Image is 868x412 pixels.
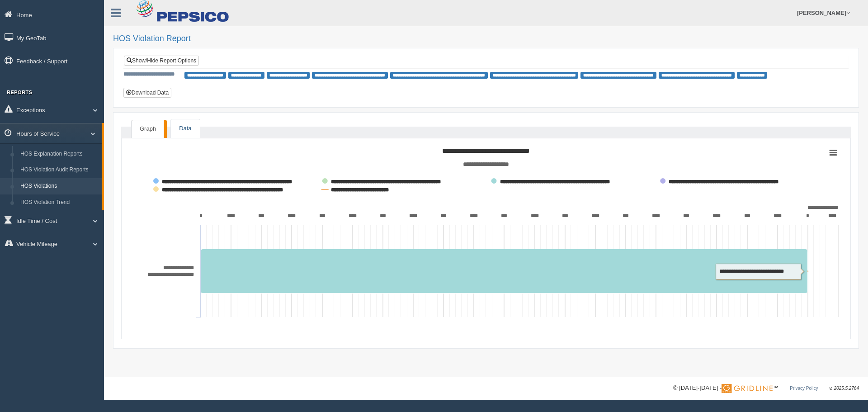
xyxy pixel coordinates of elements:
[673,384,859,393] div: © [DATE]-[DATE] - ™
[722,384,773,393] img: Gridline
[123,88,171,98] button: Download Data
[16,194,102,211] a: HOS Violation Trend
[132,120,164,138] a: Graph
[830,386,859,391] span: v. 2025.5.2764
[16,146,102,162] a: HOS Explanation Reports
[790,386,818,391] a: Privacy Policy
[171,119,199,138] a: Data
[124,56,199,66] a: Show/Hide Report Options
[16,178,102,194] a: HOS Violations
[113,34,859,43] h2: HOS Violation Report
[16,162,102,178] a: HOS Violation Audit Reports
